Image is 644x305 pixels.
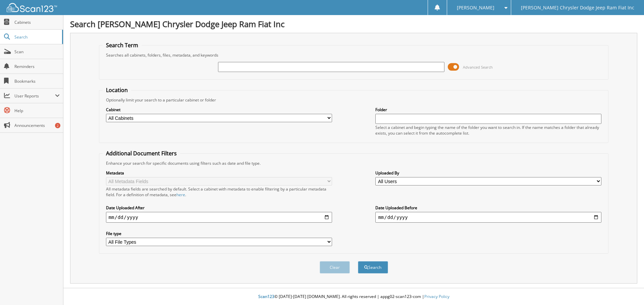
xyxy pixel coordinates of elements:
label: Metadata [106,170,332,176]
img: scan123-logo-white.svg [7,3,57,12]
label: Cabinet [106,107,332,112]
legend: Location [103,86,131,94]
button: Clear [320,261,350,274]
input: start [106,212,332,223]
span: Help [14,108,60,113]
div: Searches all cabinets, folders, files, metadata, and keywords [103,52,605,58]
label: File type [106,231,332,236]
label: Date Uploaded Before [375,205,601,211]
input: end [375,212,601,223]
span: Scan123 [258,294,274,299]
a: Privacy Policy [424,294,449,299]
label: Uploaded By [375,170,601,176]
legend: Additional Document Filters [103,150,180,157]
span: Advanced Search [463,65,493,70]
span: Scan [14,49,60,55]
div: 2 [55,123,60,128]
span: [PERSON_NAME] [457,6,494,10]
legend: Search Term [103,42,142,49]
span: Reminders [14,64,60,69]
span: Cabinets [14,19,60,25]
span: Announcements [14,123,60,128]
button: Search [358,261,388,274]
span: Bookmarks [14,78,60,84]
div: Optionally limit your search to a particular cabinet or folder [103,97,605,103]
h1: Search [PERSON_NAME] Chrysler Dodge Jeep Ram Fiat Inc [70,18,637,29]
div: Select a cabinet and begin typing the name of the folder you want to search in. If the name match... [375,125,601,136]
span: Search [14,34,59,40]
a: here [176,192,185,198]
span: User Reports [14,93,55,99]
label: Folder [375,107,601,112]
label: Date Uploaded After [106,205,332,211]
div: All metadata fields are searched by default. Select a cabinet with metadata to enable filtering b... [106,186,332,198]
div: © [DATE]-[DATE] [DOMAIN_NAME]. All rights reserved | appg02-scan123-com | [63,289,644,305]
span: [PERSON_NAME] Chrysler Dodge Jeep Ram Fiat Inc [521,6,634,10]
div: Enhance your search for specific documents using filters such as date and file type. [103,160,605,166]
